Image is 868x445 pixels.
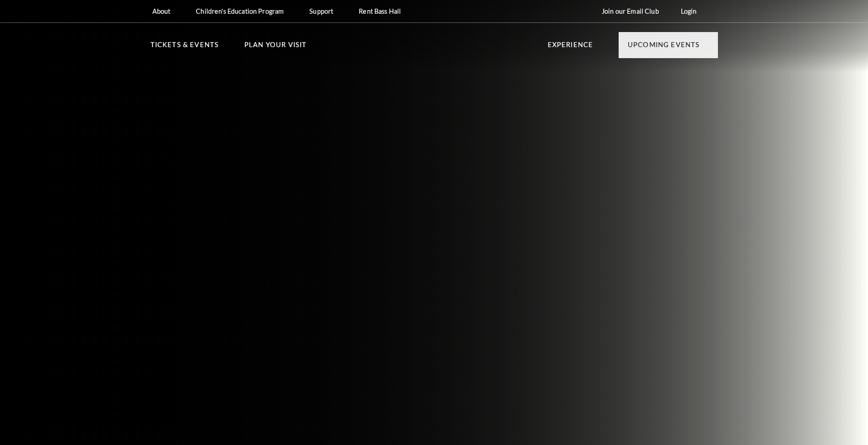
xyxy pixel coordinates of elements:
[196,7,284,15] p: Children's Education Program
[628,39,700,56] p: Upcoming Events
[309,7,333,15] p: Support
[359,7,401,15] p: Rent Bass Hall
[244,39,307,56] p: Plan Your Visit
[151,39,219,56] p: Tickets & Events
[548,39,593,56] p: Experience
[152,7,171,15] p: About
